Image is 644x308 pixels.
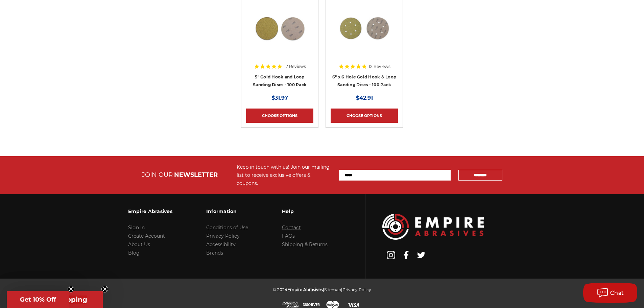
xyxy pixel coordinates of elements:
span: $42.91 [356,95,373,101]
span: Get 10% Off [20,296,56,303]
a: Conditions of Use [206,224,248,231]
button: Chat [583,283,637,303]
span: Chat [610,290,624,296]
h3: Information [206,204,248,218]
div: Get Free ShippingClose teaser [7,291,103,308]
button: Close teaser [101,286,108,292]
a: Brands [206,250,223,256]
a: FAQs [282,233,295,239]
a: Create Account [128,233,165,239]
img: 6 inch 6 hole hook and loop sanding disc [337,1,391,55]
span: NEWSLETTER [174,171,218,179]
h3: Help [282,204,328,218]
a: Privacy Policy [206,233,240,239]
span: 12 Reviews [369,65,390,69]
button: Close teaser [68,286,74,292]
a: Sign In [128,224,145,231]
a: 5" Gold Hook and Loop Sanding Discs - 100 Pack [253,74,307,87]
span: $31.97 [271,95,288,101]
div: Get 10% OffClose teaser [7,291,69,308]
a: Choose Options [331,109,398,123]
a: 6" x 6 Hole Gold Hook & Loop Sanding Discs - 100 Pack [332,74,396,87]
a: gold hook & loop sanding disc stack [246,1,313,65]
a: About Us [128,241,150,247]
a: Choose Options [246,109,313,123]
h3: Empire Abrasives [128,204,172,218]
span: JOIN OUR [142,171,173,179]
span: Empire Abrasives [287,287,323,292]
img: gold hook & loop sanding disc stack [253,1,307,55]
a: Accessibility [206,241,236,247]
a: Shipping & Returns [282,241,328,247]
a: Blog [128,250,140,256]
a: Contact [282,224,301,231]
p: © 2024 | | [273,285,371,294]
a: 6 inch 6 hole hook and loop sanding disc [331,1,398,65]
div: Keep in touch with us! Join our mailing list to receive exclusive offers & coupons. [237,163,332,187]
a: Sitemap [324,287,341,292]
img: Empire Abrasives Logo Image [382,214,484,240]
span: 17 Reviews [284,65,306,69]
a: Privacy Policy [342,287,371,292]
